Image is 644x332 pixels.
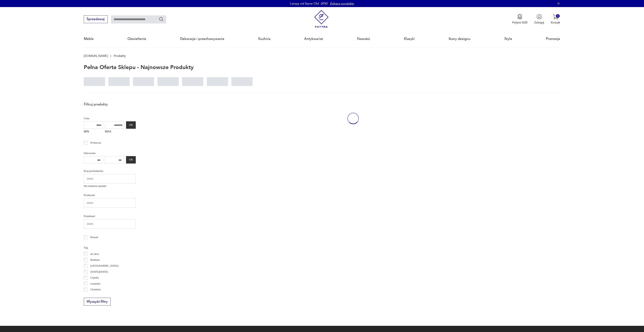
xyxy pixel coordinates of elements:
p: Lampy od Same Old -20%! [290,1,328,6]
p: Zaloguj [534,20,544,25]
label: MAX [105,129,124,135]
p: Klasyk [90,235,98,239]
button: OK [126,156,136,164]
p: Chodzież [90,287,101,292]
a: Oświetlenie [127,31,146,47]
img: Ikona medalu [517,14,523,19]
p: Cena [84,116,136,121]
img: Patyna - sklep z meblami i dekoracjami vintage [313,10,330,28]
a: Klasyki [404,31,415,47]
a: Antykwariat [304,31,323,47]
p: Producent [84,193,136,197]
label: MIN [84,129,103,135]
p: Kraj pochodzenia [84,169,136,173]
p: Promocja [90,140,101,145]
h1: Pełna oferta sklepu - najnowsze produkty [84,64,194,70]
p: Nie znaleziono wyników [84,185,136,188]
p: Tag [84,245,136,250]
a: Promocje [546,31,560,47]
p: Datowanie [84,151,136,155]
a: Style [504,31,512,47]
a: Ikony designu [449,31,470,47]
p: ceramika [90,281,100,286]
button: Wyczyść filtry [84,298,111,306]
button: 0Koszyk [551,14,560,25]
p: Bauhaus [90,257,100,262]
img: Ikonka użytkownika [537,14,542,19]
button: Zaloguj [534,14,544,25]
button: OK [126,121,136,129]
a: Ikona medaluPatyna B2B [512,14,528,25]
a: Sprzedawaj [84,18,108,21]
p: Cepelia [90,275,99,280]
a: Dekoracje i przechowywanie [180,31,224,47]
p: [DATE][DATE] [90,269,108,274]
p: Produkty [114,54,126,58]
div: oval-loading [347,100,359,137]
p: [GEOGRAPHIC_DATA] [90,263,118,268]
button: Szukaj [159,17,164,22]
p: Ćmielów [90,293,100,298]
p: Patyna B2B [512,20,528,25]
a: Nowości [357,31,370,47]
p: art deco [90,252,99,256]
p: Koszyk [551,20,560,25]
a: Zobacz produkty [330,1,354,6]
a: [DOMAIN_NAME] [84,54,108,58]
div: 0 [556,14,560,18]
img: Ikona koszyka [553,14,558,19]
a: Meble [84,31,94,47]
button: Sprzedawaj [84,15,108,23]
p: Filtruj produkty [84,102,136,107]
button: Patyna B2B [512,14,528,25]
p: Projektant [84,214,136,218]
a: Kuchnia [258,31,270,47]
